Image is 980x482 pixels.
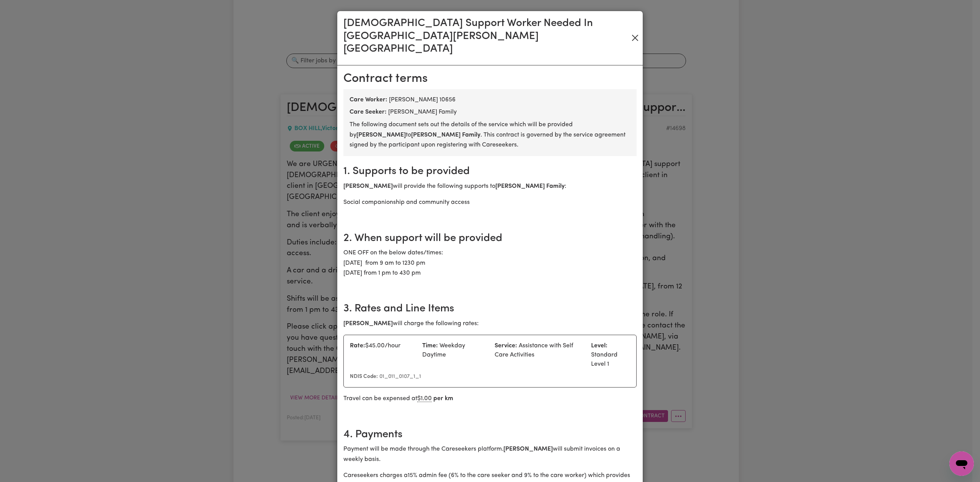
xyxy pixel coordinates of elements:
small: 01_011_0107_1_1 [350,374,421,379]
p: Travel can be expensed at [343,394,637,404]
p: ONE OFF on the below dates/times: [DATE] from 9 am to 1230 pm [DATE] from 1 pm to 430 pm [343,248,637,278]
p: will provide the following supports to : [343,181,637,191]
b: [PERSON_NAME] Family [411,132,480,138]
span: $ 1.00 [417,396,432,402]
div: Weekday Daytime [418,341,490,369]
div: Standard Level 1 [586,341,635,369]
b: [PERSON_NAME] [343,183,393,189]
h2: 2. When support will be provided [343,232,637,245]
button: Close [630,32,640,44]
b: Care Worker: [350,97,387,103]
div: $ 45.00 /hour [345,341,418,369]
strong: Service: [495,343,517,349]
strong: Time: [422,343,438,349]
b: [PERSON_NAME] Family [495,183,565,189]
p: Social companionship and community access [343,197,637,207]
b: per km [433,396,453,402]
h2: 3. Rates and Line Items [343,303,637,316]
p: will charge the following rates: [343,319,637,329]
h2: 1. Supports to be provided [343,165,637,178]
strong: Level: [591,343,608,349]
iframe: Button to launch messaging window [949,451,974,476]
div: Assistance with Self Care Activities [490,341,586,369]
div: [PERSON_NAME] Family [350,107,630,117]
div: [PERSON_NAME] 10656 [350,95,630,104]
strong: NDIS Code: [350,374,378,379]
b: [PERSON_NAME] [356,132,406,138]
b: [PERSON_NAME] [503,446,553,452]
b: Care Seeker: [350,109,387,115]
strong: Rate: [350,343,365,349]
p: The following document sets out the details of the service which will be provided by to . This co... [350,120,630,150]
h2: 4. Payments [343,428,637,441]
h2: Contract terms [343,72,637,86]
b: [PERSON_NAME] [343,321,393,327]
h3: [DEMOGRAPHIC_DATA] Support Worker Needed In [GEOGRAPHIC_DATA][PERSON_NAME][GEOGRAPHIC_DATA] [343,17,630,56]
p: Payment will be made through the Careseekers platform. will submit invoices on a weekly basis. [343,444,637,464]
